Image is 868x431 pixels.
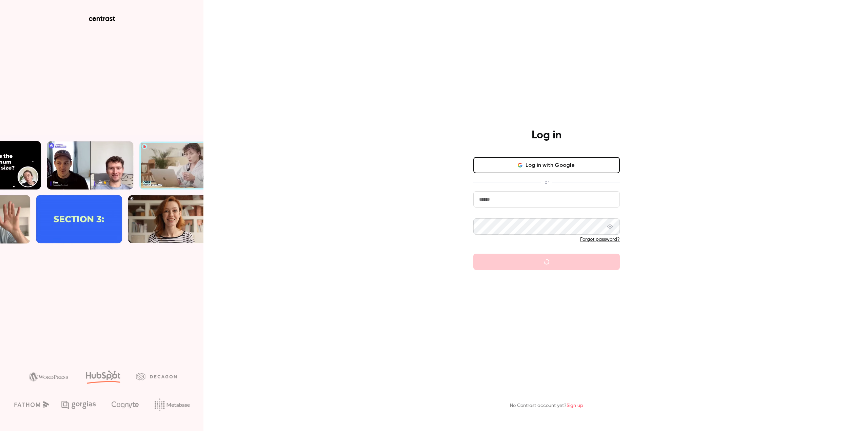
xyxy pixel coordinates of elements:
button: Log in with Google [473,157,620,173]
h4: Log in [532,129,561,142]
a: Sign up [567,403,583,408]
img: decagon [136,373,177,380]
p: No Contrast account yet? [510,402,583,409]
a: Forgot password? [580,237,620,242]
span: or [541,179,552,186]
